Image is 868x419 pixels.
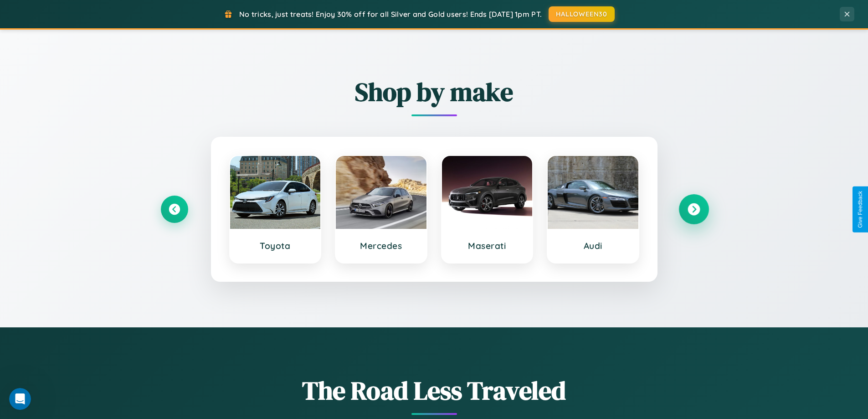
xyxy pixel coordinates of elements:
div: Give Feedback [857,191,863,228]
h3: Maserati [451,240,524,251]
h3: Mercedes [345,240,417,251]
span: No tricks, just treats! Enjoy 30% off for all Silver and Gold users! Ends [DATE] 1pm PT. [239,10,542,19]
h3: Toyota [239,240,312,251]
h1: The Road Less Traveled [161,373,708,408]
button: HALLOWEEN30 [549,6,615,22]
h2: Shop by make [161,74,708,109]
h3: Audi [557,240,629,251]
iframe: Intercom live chat [9,388,31,410]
